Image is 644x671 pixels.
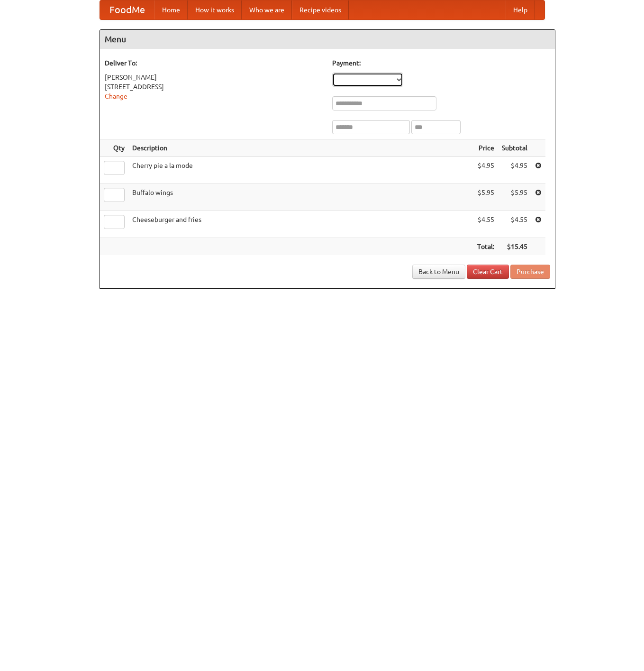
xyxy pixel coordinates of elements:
[154,0,188,19] a: Home
[105,92,127,100] a: Change
[128,157,473,184] td: Cherry pie a la mode
[100,139,128,157] th: Qty
[100,30,555,49] h4: Menu
[412,265,465,279] a: Back to Menu
[100,0,154,19] a: FoodMe
[105,82,323,92] div: [STREET_ADDRESS]
[467,265,509,279] a: Clear Cart
[128,139,473,157] th: Description
[498,238,531,256] th: $15.45
[498,211,531,238] td: $4.55
[473,238,498,256] th: Total:
[498,184,531,211] td: $5.95
[506,0,535,19] a: Help
[498,157,531,184] td: $4.95
[105,58,323,68] h5: Deliver To:
[473,211,498,238] td: $4.55
[473,184,498,211] td: $5.95
[242,0,292,19] a: Who we are
[105,73,323,82] div: [PERSON_NAME]
[292,0,349,19] a: Recipe videos
[332,58,550,68] h5: Payment:
[128,211,473,238] td: Cheeseburger and fries
[510,265,550,279] button: Purchase
[473,157,498,184] td: $4.95
[128,184,473,211] td: Buffalo wings
[188,0,242,19] a: How it works
[498,139,531,157] th: Subtotal
[473,139,498,157] th: Price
